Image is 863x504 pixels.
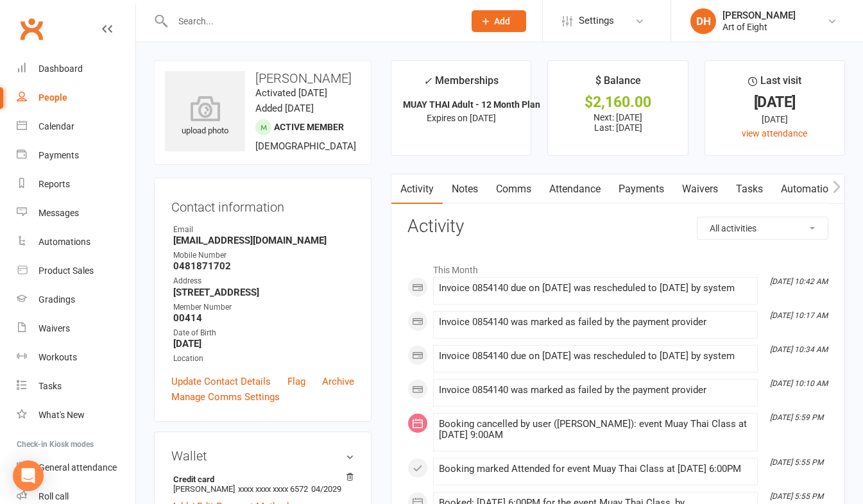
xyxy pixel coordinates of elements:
div: [PERSON_NAME] [722,10,796,21]
div: Date of Birth [173,327,354,339]
a: Comms [487,174,540,204]
h3: [PERSON_NAME] [165,71,361,85]
span: Settings [579,6,614,35]
a: Payments [17,141,135,170]
a: Notes [443,174,487,204]
div: Calendar [38,121,74,131]
div: Product Sales [38,265,94,276]
button: Add [472,10,526,32]
a: Clubworx [15,13,47,45]
strong: [EMAIL_ADDRESS][DOMAIN_NAME] [173,235,354,246]
h3: Activity [407,217,828,237]
a: People [17,83,135,112]
a: Product Sales [17,256,135,285]
a: view attendance [742,128,807,139]
a: Dashboard [17,55,135,83]
p: Next: [DATE] Last: [DATE] [560,112,676,133]
i: [DATE] 10:42 AM [770,277,828,286]
strong: 00414 [173,312,354,324]
a: Calendar [17,112,135,141]
a: Attendance [540,174,610,204]
div: $2,160.00 [560,96,676,109]
i: [DATE] 10:10 AM [770,379,828,388]
div: Workouts [38,352,77,362]
i: [DATE] 5:59 PM [770,413,823,422]
i: [DATE] 5:55 PM [770,492,823,501]
div: Mobile Number [173,249,354,262]
div: What's New [38,410,85,420]
input: Search... [169,12,455,30]
div: General attendance [38,462,117,473]
div: Reports [38,179,70,189]
div: [DATE] [717,112,833,126]
strong: [STREET_ADDRESS] [173,287,354,298]
a: Activity [391,174,443,204]
a: Automations [772,174,848,204]
div: Gradings [38,294,75,305]
span: Expires on [DATE] [427,113,496,123]
a: Messages [17,199,135,228]
a: Waivers [673,174,727,204]
a: Manage Comms Settings [171,389,280,405]
div: Email [173,224,354,236]
span: 04/2029 [311,484,341,494]
a: Waivers [17,314,135,343]
span: xxxx xxxx xxxx 6572 [238,484,308,494]
div: [DATE] [717,96,833,109]
li: [PERSON_NAME] [171,473,354,496]
div: Open Intercom Messenger [13,460,44,491]
div: Automations [38,237,90,247]
a: Tasks [17,372,135,401]
div: upload photo [165,96,245,138]
li: This Month [407,256,828,277]
div: Art of Eight [722,21,796,33]
span: [DEMOGRAPHIC_DATA] [255,140,356,152]
time: Activated [DATE] [255,87,327,99]
div: Booking cancelled by user ([PERSON_NAME]): event Muay Thai Class at [DATE] 9:00AM [439,419,752,441]
div: Invoice 0854140 was marked as failed by the payment provider [439,385,752,396]
i: ✓ [423,75,432,87]
a: Payments [610,174,673,204]
i: [DATE] 10:34 AM [770,345,828,354]
div: Dashboard [38,63,83,74]
div: Payments [38,150,79,160]
a: Update Contact Details [171,374,271,389]
strong: 0481871702 [173,260,354,272]
a: Archive [322,374,354,389]
i: [DATE] 10:17 AM [770,311,828,320]
a: Flag [287,374,305,389]
a: What's New [17,401,135,430]
div: Waivers [38,323,70,333]
h3: Contact information [171,195,354,214]
div: Invoice 0854140 was marked as failed by the payment provider [439,317,752,328]
time: Added [DATE] [255,103,314,114]
span: Add [494,16,510,26]
div: $ Balance [595,72,641,96]
div: DH [690,8,716,34]
div: Invoice 0854140 due on [DATE] was rescheduled to [DATE] by system [439,351,752,362]
a: Reports [17,170,135,199]
strong: [DATE] [173,338,354,349]
a: Automations [17,228,135,256]
a: Tasks [727,174,772,204]
div: Address [173,275,354,287]
div: Booking marked Attended for event Muay Thai Class at [DATE] 6:00PM [439,464,752,475]
a: Workouts [17,343,135,372]
h3: Wallet [171,449,354,463]
i: [DATE] 5:55 PM [770,458,823,467]
div: Last visit [748,72,801,96]
strong: MUAY THAI Adult - 12 Month Plan [403,99,540,110]
div: People [38,92,67,103]
strong: Credit card [173,475,348,484]
div: Roll call [38,491,69,501]
a: Gradings [17,285,135,314]
div: Memberships [423,72,499,96]
div: Member Number [173,301,354,314]
div: Messages [38,208,79,218]
div: Invoice 0854140 due on [DATE] was rescheduled to [DATE] by system [439,283,752,294]
div: Location [173,353,354,365]
a: General attendance kiosk mode [17,453,135,482]
div: Tasks [38,381,62,391]
span: Active member [274,122,344,132]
